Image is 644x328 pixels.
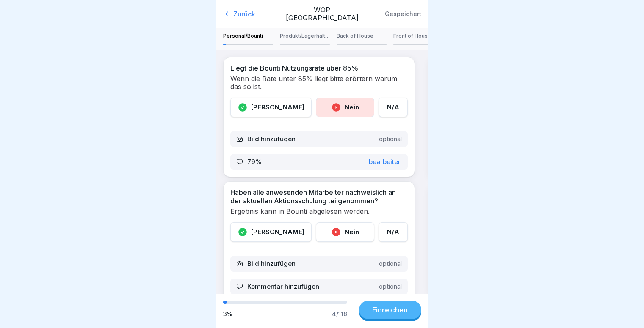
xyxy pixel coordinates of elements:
div: N/A [379,98,408,117]
p: Bild hinzufügen [247,135,296,143]
div: N/A [379,222,408,242]
div: 3 % [223,311,232,318]
div: [PERSON_NAME] [230,98,312,117]
p: Back of House [337,33,387,39]
p: Bearbeiten [369,158,402,166]
div: [PERSON_NAME] [230,222,312,242]
p: Front of House [393,33,443,39]
p: Produkt/Lagerhaltung [280,33,330,39]
p: WOP [GEOGRAPHIC_DATA] [286,6,359,22]
p: Wenn die Rate unter 85% liegt bitte erörtern warum das so ist. [230,75,408,91]
p: Personal/Bounti [223,33,273,39]
div: 4 / 118 [332,311,347,318]
p: optional [379,135,402,143]
p: Kommentar hinzufügen [247,283,319,290]
p: Bild hinzufügen [247,260,296,268]
p: Haben alle anwesenden Mitarbeiter nachweislich an der aktuellen Aktionsschulung teilgenommen? [230,189,408,205]
p: 79% [247,158,262,166]
div: Zurück [223,10,282,18]
div: Nein [316,222,374,242]
p: optional [379,283,402,290]
div: Nein [316,98,374,117]
p: Gespeichert [385,11,421,18]
button: Einreichen [359,301,421,319]
div: Einreichen [372,306,408,314]
p: Liegt die Bounti Nutzungsrate über 85% [230,64,408,72]
p: optional [379,260,402,268]
p: Ergebnis kann in Bounti abgelesen werden. [230,208,408,216]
